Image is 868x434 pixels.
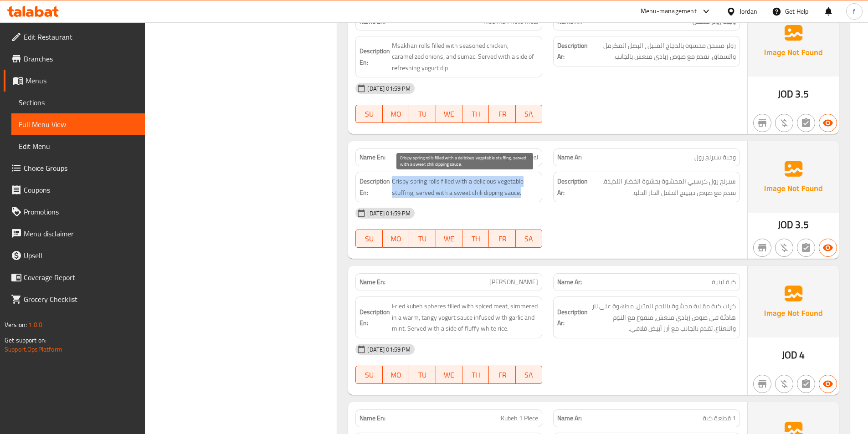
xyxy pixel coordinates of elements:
a: Branches [4,48,145,70]
span: [DATE] 01:59 PM [364,84,414,93]
span: [PERSON_NAME] [489,277,538,287]
span: Version: [5,319,27,331]
button: WE [436,105,462,123]
span: JOD [782,346,797,364]
button: SU [355,230,382,248]
a: Coverage Report [4,266,145,288]
button: MO [383,105,409,123]
span: Fried kubeh spheres filled with spiced meat, simmered in a warm, tangy yogurt sauce infused with ... [392,301,538,334]
button: TU [409,105,436,123]
span: TU [413,107,432,121]
strong: Name En: [360,277,385,287]
span: JOD [778,85,793,103]
span: Spring Rolls Meal [492,153,538,162]
span: كبة لبنية [712,277,736,287]
span: SU [360,368,379,382]
a: Choice Groups [4,157,145,179]
button: SA [516,366,542,384]
button: FR [489,230,515,248]
span: Upsell [24,250,138,261]
span: Msakhan Rolls Meal [483,17,538,26]
span: Crispy spring rolls filled with a delicious vegetable stuffing, served with a sweet chili dipping... [392,176,538,198]
button: TH [462,366,489,384]
strong: Description En: [360,306,390,329]
button: Not branch specific item [753,114,771,132]
span: Coupons [24,184,138,195]
button: Not has choices [797,114,815,132]
img: Ae5nvW7+0k+MAAAAAElFTkSuQmCC [748,266,839,337]
a: Sections [11,92,145,113]
span: Coverage Report [24,272,138,283]
strong: Description Ar: [557,176,588,198]
span: f [853,6,855,16]
a: Menu disclaimer [4,223,145,245]
button: TH [462,105,489,123]
span: رولز مسخن محشوة بالدجاج المتبل ، البصل المكرمل والسماق. تقدم مع صوص زبادي منعش بالجانب. [590,40,736,62]
span: SA [519,368,539,382]
button: SU [355,366,382,384]
div: Jordan [740,6,757,16]
strong: Name Ar: [557,277,582,287]
span: 3.5 [795,216,808,234]
span: SU [360,232,379,245]
strong: Name En: [360,17,385,26]
span: SU [360,107,379,121]
span: Kubeh 1 Piece [501,414,538,423]
button: Not has choices [797,239,815,257]
span: FR [493,232,512,245]
span: Menus [26,75,138,86]
button: Available [819,114,837,132]
span: [DATE] 01:59 PM [364,345,414,354]
span: سبرنج رول كرسبي المحشوة بحشوة الخضار اللذيذة، تقدم مع صوص ديبينج الفلفل الحار الحلو. [590,176,736,198]
strong: Description Ar: [557,306,588,329]
span: WE [440,232,459,245]
a: Menus [4,70,145,92]
a: Upsell [4,245,145,266]
button: WE [436,366,462,384]
span: Branches [24,53,138,64]
strong: Name En: [360,153,385,162]
button: TU [409,366,436,384]
span: MO [386,368,406,382]
span: Full Menu View [19,119,138,130]
button: Purchased item [775,239,793,257]
span: كرات كبة مقلية محشوة باللحم المتبل، مطهوة على نار هادئة في صوص زبادي منعش، منقوع مع الثوم والنعنا... [590,301,736,334]
button: SA [516,105,542,123]
button: SA [516,230,542,248]
span: Grocery Checklist [24,294,138,305]
img: Ae5nvW7+0k+MAAAAAElFTkSuQmCC [748,5,839,77]
span: MO [386,107,406,121]
span: Menu disclaimer [24,228,138,239]
span: Choice Groups [24,163,138,174]
strong: Description En: [360,46,390,68]
span: 3.5 [795,85,808,103]
button: Not has choices [797,375,815,393]
button: MO [383,366,409,384]
span: SA [519,232,539,245]
button: WE [436,230,462,248]
span: SA [519,107,539,121]
span: TU [413,368,432,382]
strong: Description Ar: [557,40,588,62]
span: وجبة رولز مسخن [693,17,736,26]
a: Grocery Checklist [4,288,145,310]
button: Available [819,375,837,393]
span: JOD [778,216,793,234]
span: وجبة سبرنج رول [694,153,736,162]
span: Sections [19,97,138,108]
span: Edit Menu [19,141,138,152]
span: Msakhan rolls filled with seasoned chicken, caramelized onions, and sumac. Served with a side of ... [392,40,538,74]
span: 1 قطعة كبة [703,414,736,423]
a: Edit Restaurant [4,26,145,48]
span: WE [440,368,459,382]
span: TU [413,232,432,245]
a: Promotions [4,201,145,223]
span: [DATE] 01:59 PM [364,209,414,218]
button: Available [819,239,837,257]
button: MO [383,230,409,248]
button: TH [462,230,489,248]
span: TH [466,232,485,245]
strong: Name En: [360,414,385,423]
strong: Name Ar: [557,414,582,423]
button: FR [489,105,515,123]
